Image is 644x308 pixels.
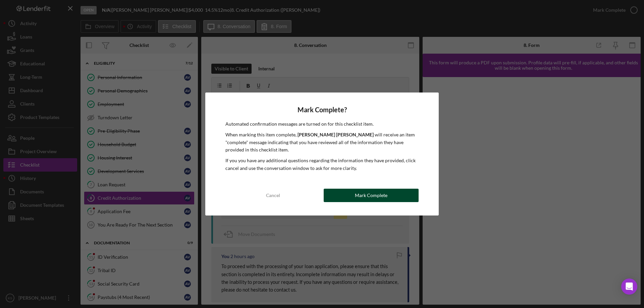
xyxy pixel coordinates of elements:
div: Mark Complete [355,189,387,202]
div: Open Intercom Messenger [621,279,637,295]
p: Automated confirmation messages are turned on for this checklist item. [225,120,419,128]
p: When marking this item complete, will receive an item "complete" message indicating that you have... [225,131,419,153]
h4: Mark Complete? [225,106,419,114]
div: Cancel [266,189,280,202]
p: If you you have any additional questions regarding the information they have provided, click canc... [225,157,419,172]
button: Mark Complete [324,189,419,202]
button: Cancel [225,189,320,202]
b: [PERSON_NAME] [PERSON_NAME] [298,132,374,137]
